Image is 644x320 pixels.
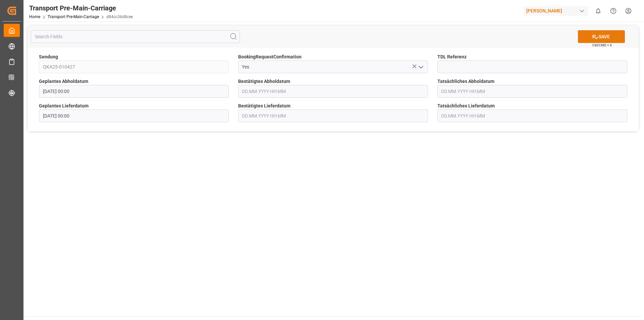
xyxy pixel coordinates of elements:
span: Ctrl/CMD + S [592,43,612,48]
input: DD.MM.YYYY HH:MM [39,85,229,98]
span: Sendung [39,53,58,60]
span: Tatsächliches Abholdatum [437,78,494,85]
button: Help Center [606,3,621,18]
input: DD.MM.YYYY HH:MM [238,109,428,122]
button: open menu [415,62,425,72]
button: [PERSON_NAME] [524,4,591,17]
span: TDL Referenz [437,53,467,60]
input: DD.MM.YYYY HH:MM [39,109,229,122]
span: BookingRequestConfirmation [238,53,302,60]
span: Bestätigtes Lieferdatum [238,102,290,109]
span: Bestätigtes Abholdatum [238,78,290,85]
input: DD.MM.YYYY HH:MM [437,85,627,98]
span: Geplantes Abholdatum [39,78,88,85]
input: Search Fields [31,30,240,43]
span: Tatsächliches Lieferdatum [437,102,495,109]
button: show 0 new notifications [591,3,606,18]
a: Transport Pre-Main-Carriage [48,14,99,19]
a: Home [29,14,40,19]
div: Transport Pre-Main-Carriage [29,3,133,13]
span: Geplantes Lieferdatum [39,102,89,109]
div: [PERSON_NAME] [524,6,588,16]
button: SAVE [578,30,625,43]
input: DD.MM.YYYY HH:MM [238,85,428,98]
input: DD.MM.YYYY HH:MM [437,109,627,122]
